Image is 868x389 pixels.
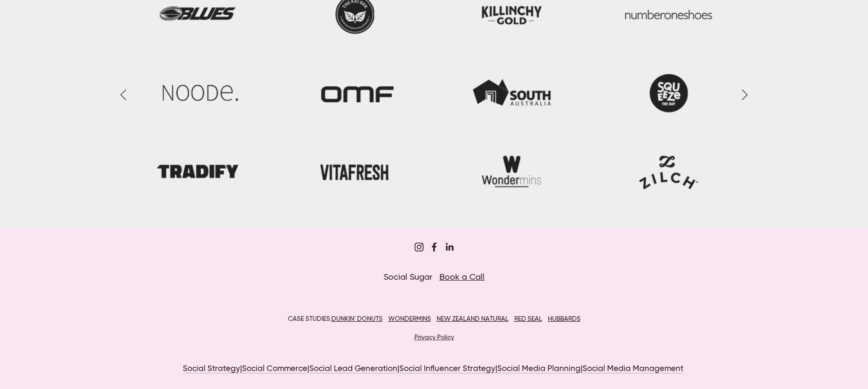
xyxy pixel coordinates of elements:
[437,316,509,322] a: NEW ZEALAND NATURAL
[414,334,454,341] a: Privacy Policy
[734,80,755,109] a: Next Slide
[399,365,495,374] a: Social Influencer Strategy
[183,365,240,374] a: Social Strategy
[113,80,134,109] a: Previous Slide
[414,242,424,252] a: Sugar&Partners
[384,273,432,282] span: Social Sugar
[497,365,581,374] a: Social Media Planning
[582,365,683,374] a: Social Media Management
[100,363,768,375] p: | | | | |
[445,242,454,252] a: Jordan Eley
[514,316,542,322] a: RED SEAL
[331,316,383,322] a: DUNKIN’ DONUTS
[548,316,581,322] a: HUBBARDS
[439,273,484,282] a: Book a Call
[430,242,439,252] a: Sugar Digi
[309,365,397,374] a: Social Lead Generation
[100,313,768,326] p: CASE STUDIES:
[388,316,431,322] a: WONDERMINS
[242,365,307,374] a: Social Commerce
